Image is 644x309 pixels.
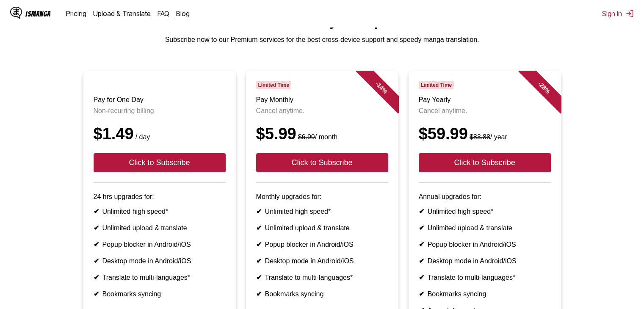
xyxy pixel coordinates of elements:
li: Translate to multi-languages* [94,273,226,281]
b: ✔ [256,208,262,215]
b: ✔ [419,290,424,298]
b: ✔ [419,257,424,265]
b: ✔ [94,257,99,265]
div: - 28 % [518,62,569,113]
h3: Pay Monthly [256,96,388,104]
small: / month [296,133,337,141]
small: / year [468,133,507,141]
li: Bookmarks syncing [256,290,388,298]
a: IsManga LogoIsManga [10,7,66,20]
img: Sign out [625,9,634,18]
b: ✔ [256,241,262,248]
li: Popup blocker in Android/iOS [256,240,388,248]
div: IsManga [25,10,51,18]
b: ✔ [419,208,424,215]
li: Bookmarks syncing [94,290,226,298]
li: Translate to multi-languages* [419,273,551,281]
span: Limited Time [256,81,291,89]
button: Click to Subscribe [419,153,551,172]
s: $6.99 [298,133,315,141]
li: Unlimited upload & translate [256,224,388,232]
b: ✔ [419,274,424,281]
b: ✔ [419,241,424,248]
b: ✔ [94,274,99,281]
li: Desktop mode in Android/iOS [256,257,388,265]
p: Subscribe now to our Premium services for the best cross-device support and speedy manga translat... [7,36,637,44]
a: Pricing [66,9,86,18]
s: $83.88 [470,133,490,141]
li: Bookmarks syncing [419,290,551,298]
li: Unlimited upload & translate [94,224,226,232]
li: Unlimited upload & translate [419,224,551,232]
b: ✔ [94,208,99,215]
b: ✔ [419,224,424,232]
li: Popup blocker in Android/iOS [419,240,551,248]
p: 24 hrs upgrades for: [94,193,226,201]
li: Unlimited high speed* [419,207,551,215]
li: Unlimited high speed* [256,207,388,215]
small: / day [134,133,150,141]
b: ✔ [256,257,262,265]
h3: Pay Yearly [419,96,551,104]
p: Monthly upgrades for: [256,193,388,201]
b: ✔ [256,290,262,298]
p: Cancel anytime. [256,107,388,115]
button: Click to Subscribe [94,153,226,172]
div: - 14 % [356,62,406,113]
p: Annual upgrades for: [419,193,551,201]
a: FAQ [158,9,169,18]
b: ✔ [94,241,99,248]
p: Cancel anytime. [419,107,551,115]
li: Popup blocker in Android/iOS [94,240,226,248]
b: ✔ [94,290,99,298]
h3: Pay for One Day [94,96,226,104]
li: Desktop mode in Android/iOS [94,257,226,265]
b: ✔ [256,274,262,281]
img: IsManga Logo [10,7,22,19]
a: Upload & Translate [93,9,151,18]
p: Non-recurring billing [94,107,226,115]
b: ✔ [94,224,99,232]
button: Click to Subscribe [256,153,388,172]
div: $1.49 [94,125,226,143]
button: Sign In [602,9,634,18]
li: Desktop mode in Android/iOS [419,257,551,265]
li: Translate to multi-languages* [256,273,388,281]
div: $59.99 [419,125,551,143]
div: $5.99 [256,125,388,143]
li: Unlimited high speed* [94,207,226,215]
a: Blog [176,9,190,18]
b: ✔ [256,224,262,232]
span: Limited Time [419,81,454,89]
